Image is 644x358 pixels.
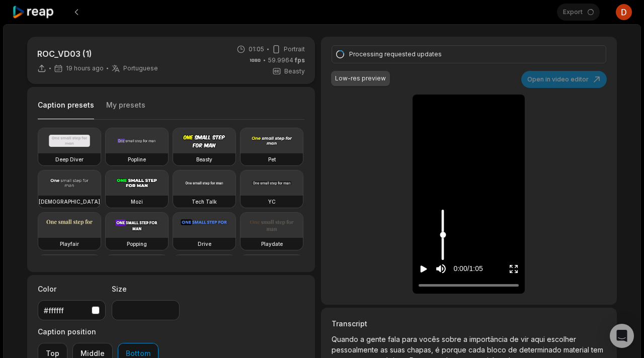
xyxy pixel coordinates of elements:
div: 0:00 / 1:05 [453,263,482,274]
h3: Drive [198,240,211,248]
button: Mute sound [435,262,447,275]
button: #ffffff [38,300,106,320]
span: de [508,345,519,354]
h3: Tech Talk [192,198,217,206]
span: Portuguese [123,64,158,72]
span: Quando [332,335,360,343]
span: Portrait [284,45,305,54]
span: para [402,335,419,343]
span: aqui [531,335,547,343]
h3: Popping [127,240,147,248]
div: Low-res preview [335,74,386,83]
span: importância [469,335,510,343]
span: cada [468,345,487,354]
span: suas [390,345,407,354]
span: 01:05 [249,45,264,54]
input: Change volume [441,210,444,260]
p: ROC_VD03 (1) [37,48,158,60]
span: Beasty [284,67,305,76]
h3: Popline [128,155,146,163]
span: a [463,335,469,343]
span: de [510,335,521,343]
span: fps [295,56,305,64]
span: a [360,335,366,343]
span: escolher [547,335,576,343]
span: bloco [487,345,508,354]
h3: [DEMOGRAPHIC_DATA] [39,198,100,206]
span: material [563,345,591,354]
h3: Mozi [131,198,143,206]
span: é [435,345,442,354]
span: 59.9964 [268,56,305,65]
h3: Playdate [261,240,283,248]
button: Caption presets [38,100,94,120]
span: sobre [442,335,463,343]
label: Caption position [38,326,158,337]
span: porque [442,345,468,354]
span: vocês [419,335,442,343]
div: Processing requested updates [349,50,586,59]
span: pessoalmente [332,345,380,354]
span: tem [591,345,603,354]
div: Open Intercom Messenger [610,324,634,348]
button: My presets [106,100,145,119]
span: fala [388,335,402,343]
h3: Playfair [60,240,79,248]
span: chapas, [407,345,435,354]
h3: Transcript [332,318,606,329]
button: Enter Fullscreen [509,259,519,278]
button: Play video [419,259,429,278]
span: 19 hours ago [66,64,104,72]
span: as [380,345,390,354]
span: vir [521,335,531,343]
label: Color [38,284,106,294]
span: determinado [519,345,563,354]
h3: Beasty [196,155,212,163]
h3: YC [268,198,276,206]
h3: Pet [268,155,276,163]
h3: Deep Diver [55,155,84,163]
label: Size [112,284,180,294]
div: #ffffff [44,305,88,316]
span: gente [366,335,388,343]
